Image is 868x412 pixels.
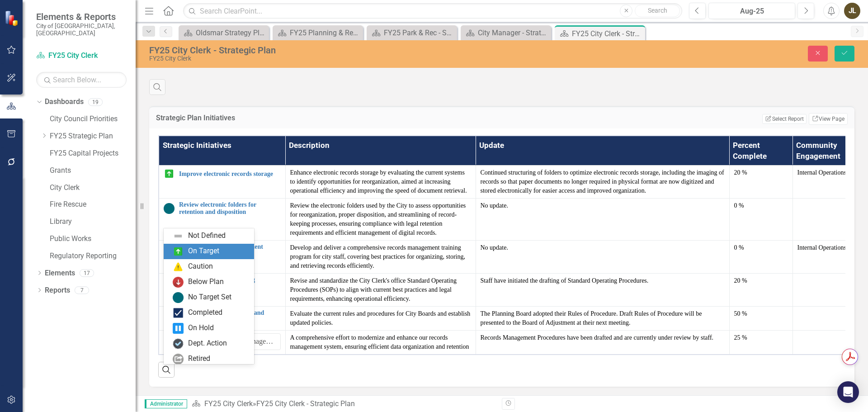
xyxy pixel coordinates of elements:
a: City Clerk [50,183,136,193]
p: No update. [481,201,725,210]
p: A comprehensive effort to modernize and enhance our records management system, ensuring efficient... [290,333,471,351]
div: 17 [80,269,94,277]
a: Improve electronic records storage [179,170,281,177]
p: No update. [481,243,725,252]
a: Public Works [50,234,136,244]
p: Records Management Procedures have been drafted and are currently under review by staff. [481,333,725,342]
img: Caution [173,261,184,272]
div: FY25 Park & Rec - Strategic Plan [384,27,455,38]
div: Caution [188,261,213,272]
a: Reports [45,285,70,296]
p: Enhance electronic records storage by evaluating the current systems to identify opportunities fo... [290,168,471,195]
p: Continued structuring of folders to optimize electronic records storage, including the imaging of... [481,168,725,195]
a: FY25 Park & Rec - Strategic Plan [369,27,455,38]
a: City Manager - Strategic Plan [463,27,549,38]
a: City Council Priorities [50,114,136,124]
div: FY25 City Clerk - Strategic Plan [149,45,545,55]
p: Staff have initiated the drafting of Standard Operating Procedures. [481,276,725,285]
div: 20 % [734,276,788,285]
a: FY25 Strategic Plan [50,131,136,142]
div: FY25 City Clerk - Strategic Plan [572,28,643,39]
p: The Planning Board adopted their Rules of Procedure. Draft Rules of Procedure will be presented t... [481,309,725,327]
a: Dashboards [45,97,84,107]
input: Search Below... [36,72,127,88]
img: No Target Set [173,292,184,303]
p: Review the electronic folders used by the City to assess opportunities for reorganization, proper... [290,201,471,237]
img: On Target [173,246,184,257]
a: Regulatory Reporting [50,251,136,261]
div: Dept. Action [188,338,227,349]
div: Completed [188,308,222,318]
img: No Target Set [164,203,175,214]
button: Search [635,5,680,17]
span: Elements & Reports [36,11,127,22]
img: Not Defined [173,231,184,242]
a: FY25 Capital Projects [50,148,136,159]
a: FY25 City Clerk [204,399,253,408]
button: Aug-25 [708,3,795,19]
small: City of [GEOGRAPHIC_DATA], [GEOGRAPHIC_DATA] [36,22,127,37]
a: Fire Rescue [50,199,136,210]
div: 0 % [734,243,788,252]
img: ClearPoint Strategy [4,9,21,27]
img: Retired [173,354,184,365]
div: On Target [188,246,219,256]
span: Internal Operations [797,169,846,176]
div: 25 % [734,333,788,342]
input: Search ClearPoint... [183,3,682,19]
a: Review electronic folders for retention and disposition [179,201,281,215]
div: On Hold [188,323,214,333]
img: Below Plan [173,277,184,288]
div: 50 % [734,309,788,318]
a: View Page [809,113,848,125]
a: Grants [50,166,136,176]
div: No Target Set [188,292,231,303]
img: On Target [164,168,175,179]
h3: Strategic Plan Initiatives [156,114,489,122]
div: 19 [88,98,103,106]
a: FY25 City Clerk [36,51,127,61]
img: On Hold [173,323,184,334]
div: FY25 City Clerk [149,55,545,62]
span: Search [648,7,667,14]
a: Oldsmar Strategy Plan [181,27,267,38]
p: Revise and standardize the City Clerk's office Standard Operating Procedures (SOPs) to align with... [290,276,471,303]
div: Oldsmar Strategy Plan [196,27,267,38]
p: Develop and deliver a comprehensive records management training program for city staff, covering ... [290,243,471,270]
div: FY25 Planning & Redevelopment - Strategic Plan [290,27,361,38]
div: 7 [75,286,89,294]
img: Dept. Action [173,338,184,349]
a: Elements [45,268,75,279]
div: » [192,399,495,409]
div: Open Intercom Messenger [837,381,859,403]
a: Library [50,217,136,227]
button: JL [844,3,860,19]
div: 20 % [734,168,788,177]
div: Aug-25 [712,6,792,17]
div: FY25 City Clerk - Strategic Plan [256,399,355,408]
div: Retired [188,354,210,364]
div: Not Defined [188,231,226,241]
div: Below Plan [188,277,224,287]
span: Administrator [145,399,187,408]
p: Evaluate the current rules and procedures for City Boards and establish updated policies. [290,309,471,327]
a: FY25 Planning & Redevelopment - Strategic Plan [275,27,361,38]
img: Completed [173,308,184,318]
span: Internal Operations [797,244,846,251]
div: 0 % [734,201,788,210]
div: City Manager - Strategic Plan [478,27,549,38]
button: Select Report [762,114,806,124]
